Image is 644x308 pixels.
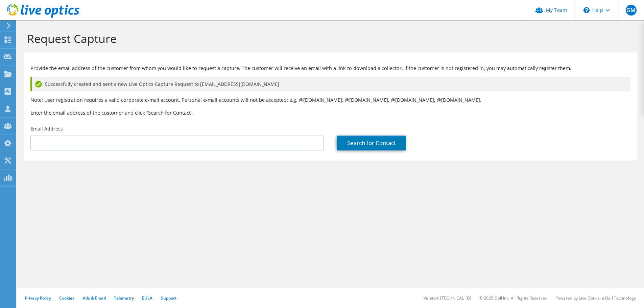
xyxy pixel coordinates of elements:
a: Support [161,295,176,301]
span: GM [626,5,637,16]
a: EULA [142,295,152,301]
li: © 2025 Dell Inc. All Rights Reserved [479,295,547,301]
svg: \n [583,7,590,13]
span: Successfully created and sent a new Live Optics Capture Request to [EMAIL_ADDRESS][DOMAIN_NAME] [45,80,279,88]
a: Search for Contact [337,136,406,150]
a: Telemetry [114,295,134,301]
label: Email Address [30,125,63,132]
p: Provide the email address of the customer from whom you would like to request a capture. The cust... [30,65,630,72]
a: Cookies [59,295,75,301]
h1: Request Capture [27,31,630,46]
a: Ads & Email [83,295,106,301]
p: Note: User registration requires a valid corporate e-mail account. Personal e-mail accounts will ... [30,96,630,104]
li: Powered by Live Optics, a Dell Technology [555,295,636,301]
li: Version: [TECHNICAL_ID] [424,295,471,301]
a: Privacy Policy [25,295,51,301]
h3: Enter the email address of the customer and click “Search for Contact”. [30,109,630,116]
